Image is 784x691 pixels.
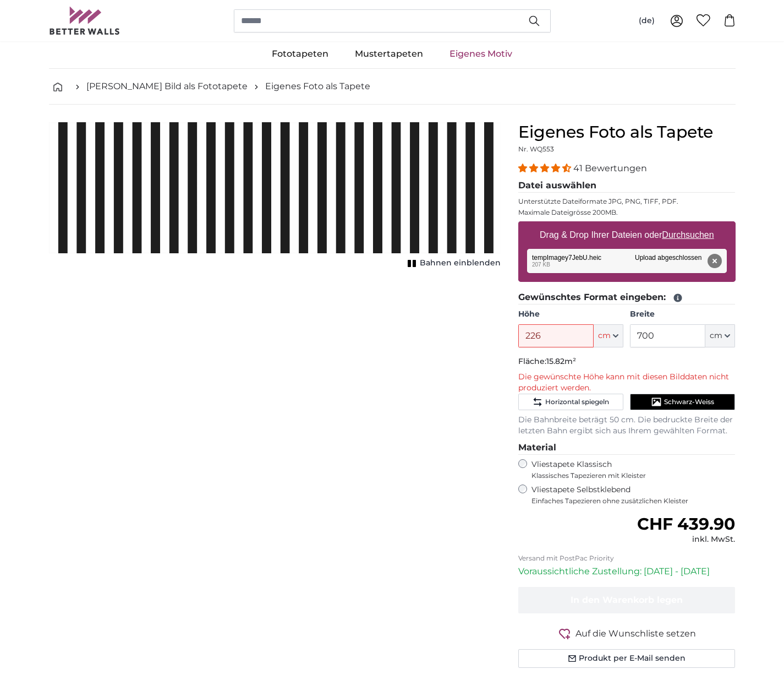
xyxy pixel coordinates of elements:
a: Eigenes Motiv [436,40,525,68]
label: Vliestapete Klassisch [531,459,726,480]
label: Breite [630,309,735,320]
p: Versand mit PostPac Priority [518,554,736,563]
button: Produkt per E-Mail senden [518,649,736,668]
button: Bahnen einblenden [404,255,501,271]
span: cm [710,330,722,341]
p: Fläche: [518,356,736,367]
button: Auf die Wunschliste setzen [518,627,736,640]
span: 41 Bewertungen [573,163,647,173]
p: Unterstützte Dateiformate JPG, PNG, TIFF, PDF. [518,197,736,206]
span: In den Warenkorb legen [571,595,683,605]
button: In den Warenkorb legen [518,587,736,613]
a: [PERSON_NAME] Bild als Fototapete [86,80,248,93]
span: Horizontal spiegeln [545,398,609,406]
u: Durchsuchen [662,230,714,240]
span: Bahnen einblenden [420,258,501,269]
label: Drag & Drop Ihrer Dateien oder [535,224,719,246]
span: 15.82m² [546,356,576,366]
button: (de) [630,11,664,31]
p: Die Bahnbreite beträgt 50 cm. Die bedruckte Breite der letzten Bahn ergibt sich aus Ihrem gewählt... [518,415,736,437]
nav: breadcrumbs [49,69,736,105]
span: 4.39 stars [518,163,573,173]
span: Schwarz-Weiss [664,398,714,406]
button: Horizontal spiegeln [518,394,623,410]
span: Nr. WQ553 [518,145,554,153]
div: inkl. MwSt. [637,534,735,545]
legend: Gewünschtes Format eingeben: [518,291,736,304]
p: Die gewünschte Höhe kann mit diesen Bilddaten nicht produziert werden. [518,372,736,394]
legend: Material [518,441,736,455]
img: personalised-photo [49,122,501,253]
a: Fototapeten [259,40,342,68]
p: Voraussichtliche Zustellung: [DATE] - [DATE] [518,565,736,578]
p: Maximale Dateigrösse 200MB. [518,208,736,217]
span: Klassisches Tapezieren mit Kleister [531,471,726,480]
button: cm [594,324,623,347]
a: Eigenes Foto als Tapete [265,80,370,93]
a: Mustertapeten [342,40,436,68]
span: Auf die Wunschliste setzen [575,627,696,640]
button: cm [705,324,735,347]
button: Schwarz-Weiss [630,394,735,410]
span: CHF 439.90 [637,514,735,534]
label: Vliestapete Selbstklebend [531,485,736,505]
label: Höhe [518,309,623,320]
img: Betterwalls [49,7,120,35]
span: Einfaches Tapezieren ohne zusätzlichen Kleister [531,497,736,505]
h1: Eigenes Foto als Tapete [518,122,736,142]
div: 1 of 1 [49,122,501,271]
span: cm [598,330,611,341]
legend: Datei auswählen [518,179,736,193]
